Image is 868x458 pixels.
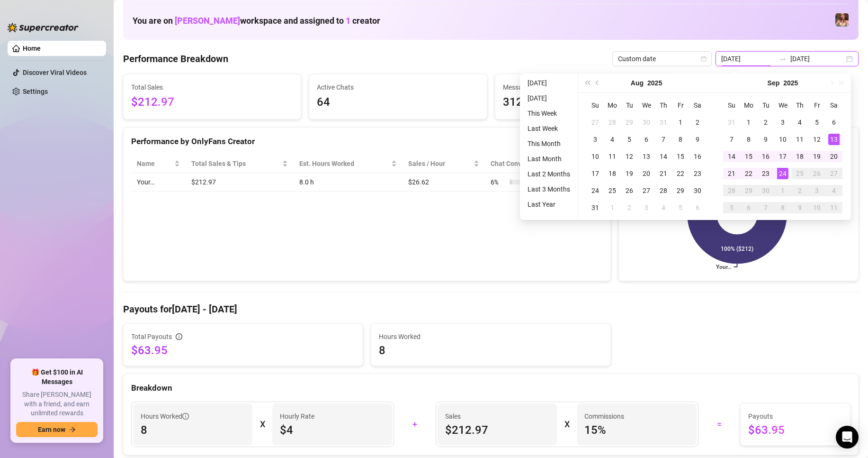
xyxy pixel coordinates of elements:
[131,82,293,92] span: Total Sales
[757,165,774,182] td: 2025-09-23
[624,117,635,128] div: 29
[701,56,707,62] span: calendar
[811,117,823,128] div: 5
[760,185,771,196] div: 30
[723,114,740,131] td: 2025-08-31
[624,168,635,179] div: 19
[794,202,805,213] div: 9
[808,148,825,165] td: 2025-09-19
[760,117,771,128] div: 2
[808,199,825,216] td: 2025-10-10
[794,117,805,128] div: 4
[23,69,87,76] a: Discover Viral Videos
[191,158,280,169] span: Total Sales & Tips
[445,422,549,438] span: $212.97
[638,97,655,114] th: We
[658,202,669,213] div: 4
[604,148,621,165] td: 2025-08-11
[638,131,655,148] td: 2025-08-06
[672,114,689,131] td: 2025-08-01
[760,134,771,145] div: 9
[760,168,771,179] div: 23
[743,168,754,179] div: 22
[641,202,652,213] div: 3
[587,114,604,131] td: 2025-07-27
[655,182,672,199] td: 2025-08-28
[485,155,603,173] th: Chat Conversion
[740,182,757,199] td: 2025-09-29
[811,168,823,179] div: 26
[524,123,574,134] li: Last Week
[828,185,840,196] div: 4
[607,134,618,145] div: 4
[723,182,740,199] td: 2025-09-28
[672,97,689,114] th: Fr
[131,331,172,342] span: Total Payouts
[618,52,706,66] span: Custom date
[638,165,655,182] td: 2025-08-20
[604,199,621,216] td: 2025-09-01
[726,202,737,213] div: 5
[774,182,791,199] td: 2025-10-01
[524,183,574,195] li: Last 3 Months
[23,45,41,52] a: Home
[672,182,689,199] td: 2025-08-29
[16,390,98,418] span: Share [PERSON_NAME] with a friend, and earn unlimited rewards
[587,165,604,182] td: 2025-08-17
[791,131,808,148] td: 2025-09-11
[133,16,380,26] h1: You are on workspace and assigned to creator
[131,343,355,358] span: $63.95
[692,168,703,179] div: 23
[23,88,48,95] a: Settings
[16,368,98,386] span: 🎁 Get $100 in AI Messages
[524,138,574,149] li: This Month
[828,168,840,179] div: 27
[743,134,754,145] div: 8
[825,182,842,199] td: 2025-10-04
[825,131,842,148] td: 2025-09-13
[655,131,672,148] td: 2025-08-07
[641,134,652,145] div: 6
[774,148,791,165] td: 2025-09-17
[123,52,228,65] h4: Performance Breakdown
[740,148,757,165] td: 2025-09-15
[400,417,430,432] div: +
[777,151,788,162] div: 17
[704,417,734,432] div: =
[655,165,672,182] td: 2025-08-21
[624,134,635,145] div: 5
[689,97,706,114] th: Sa
[808,131,825,148] td: 2025-09-12
[260,417,265,432] div: X
[379,343,603,358] span: 8
[777,202,788,213] div: 8
[607,202,618,213] div: 1
[689,148,706,165] td: 2025-08-16
[604,131,621,148] td: 2025-08-04
[675,134,686,145] div: 8
[672,199,689,216] td: 2025-09-05
[587,199,604,216] td: 2025-08-31
[791,165,808,182] td: 2025-09-25
[835,13,849,27] img: Your
[317,82,479,92] span: Active Chats
[811,202,823,213] div: 10
[604,114,621,131] td: 2025-07-28
[655,97,672,114] th: Th
[825,97,842,114] th: Sa
[760,202,771,213] div: 7
[658,185,669,196] div: 28
[503,82,665,92] span: Messages Sent
[638,182,655,199] td: 2025-08-27
[757,97,774,114] th: Tu
[186,173,294,192] td: $212.97
[723,148,740,165] td: 2025-09-14
[757,148,774,165] td: 2025-09-16
[607,151,618,162] div: 11
[721,54,775,64] input: Start date
[675,117,686,128] div: 1
[743,151,754,162] div: 15
[672,148,689,165] td: 2025-08-15
[777,117,788,128] div: 3
[828,151,840,162] div: 20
